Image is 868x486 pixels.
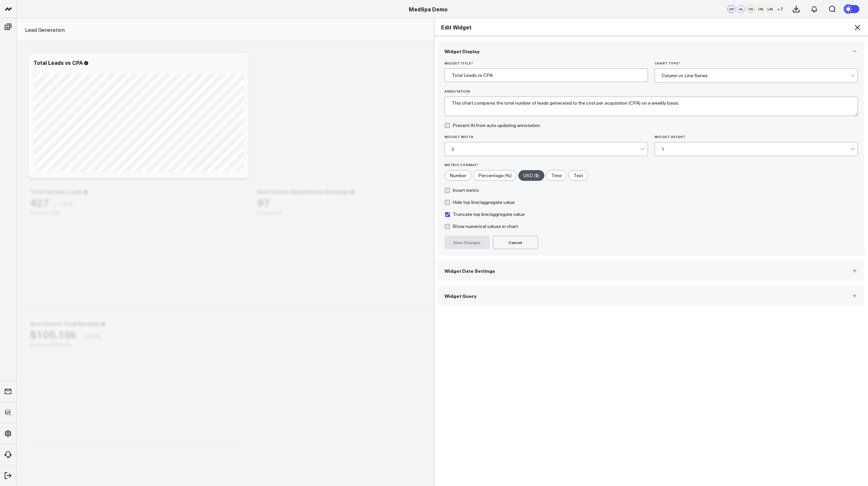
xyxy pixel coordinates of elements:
h2: Edit Widget [441,23,862,31]
div: CN [756,5,764,13]
div: Column vs Line Series [662,73,850,78]
label: Widget Title * [445,61,648,65]
label: Number [445,170,472,181]
div: GP [727,5,735,13]
label: USD ($) [518,170,544,181]
button: Widget Query [438,286,865,306]
input: Enter your widget title [445,69,648,82]
label: Invert metric [445,188,479,193]
label: Annotation [445,89,858,93]
label: Prevent AI from auto updating annotation [445,123,540,128]
label: Hide top line/aggregate value [445,200,515,205]
label: Chart Type * [655,61,858,65]
label: Percentage (%) [473,170,517,181]
label: Widget Width [445,135,648,139]
button: +7 [776,5,784,13]
textarea: This chart compares the total number of leads generated to the cost per acquisition (CPA) on a we... [445,97,858,116]
label: Show numerical values in chart [445,224,518,229]
label: Time [546,170,567,181]
span: Widget Display [445,48,480,54]
span: Widget Date Settings [445,268,495,273]
label: Text [568,170,588,181]
div: AL [737,5,745,13]
label: Metric Format* [445,163,858,167]
button: Widget Display [438,41,865,61]
span: + 7 [777,7,783,11]
div: 2 [452,146,640,152]
button: Save Changes [445,236,490,249]
div: 1 [662,146,850,152]
label: Widget Height [655,135,858,139]
span: Widget Query [445,293,477,298]
a: MedSpa Demo [409,5,448,13]
div: CS [747,5,755,13]
button: Widget Date Settings [438,261,865,281]
button: Cancel [493,236,538,249]
div: LM [766,5,774,13]
label: Truncate top line/aggregate value [445,212,525,217]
